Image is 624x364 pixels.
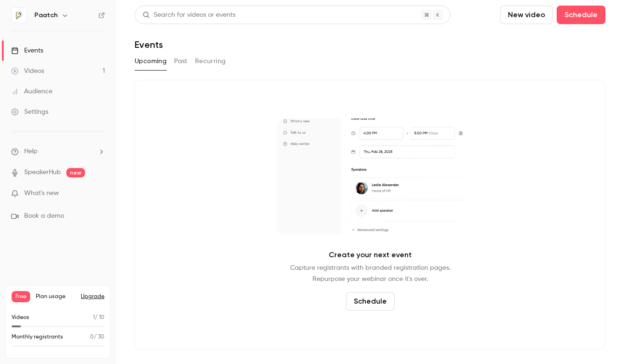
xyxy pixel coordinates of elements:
button: Recurring [195,54,226,69]
button: Upcoming [135,54,167,69]
p: Videos [12,313,29,322]
button: Schedule [557,6,605,24]
li: help-dropdown-opener [11,147,105,156]
span: Plan usage [36,293,75,300]
span: 1 [93,315,95,320]
span: Help [24,147,38,156]
span: Book a demo [24,211,64,221]
p: Create your next event [329,249,412,260]
p: Capture registrants with branded registration pages. Repurpose your webinar once it's over. [290,262,450,285]
button: New video [500,6,553,24]
span: 0 [90,334,94,340]
div: Settings [11,107,48,117]
button: Past [174,54,188,69]
span: new [66,168,85,177]
div: Audience [11,87,52,96]
iframe: Noticeable Trigger [94,189,105,198]
p: Monthly registrants [12,333,63,341]
div: Events [11,46,43,55]
p: / 10 [93,313,104,322]
img: Paatch [12,8,26,23]
p: / 30 [90,333,104,341]
div: Videos [11,66,44,76]
button: Schedule [346,292,395,311]
a: SpeakerHub [24,168,61,177]
h1: Events [135,39,163,50]
button: Upgrade [81,293,104,300]
span: Free [12,291,30,302]
div: Search for videos or events [143,10,235,20]
h6: Paatch [34,11,58,20]
span: What's new [24,188,59,198]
